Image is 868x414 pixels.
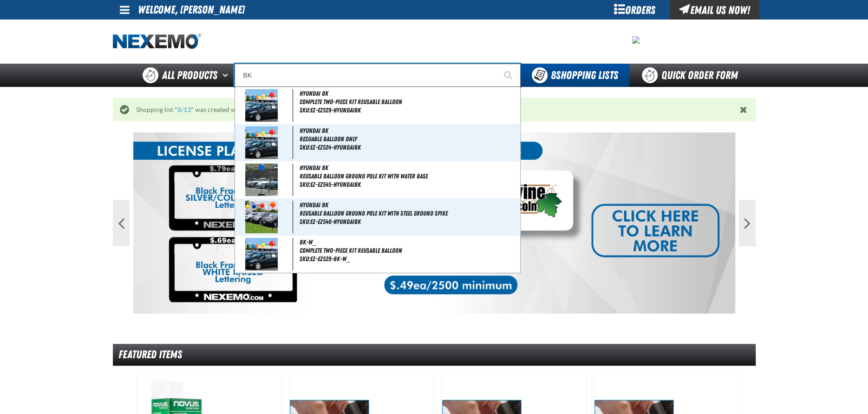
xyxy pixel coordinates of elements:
[737,103,751,117] button: Close the Notification
[300,210,518,217] span: Reusable Balloon Ground Pole Kit with Steel Ground Spike
[245,238,278,270] img: 5b2444f9ab2d4160360450-EZ529A.jpg
[245,89,278,122] img: 5b2444fa15a53796246380-EZ529A.jpg
[219,64,235,87] button: Open All Products pages
[245,164,278,196] img: 5b24450293e2d406532000-EZ545.jpg
[497,64,521,87] button: Start Searching
[300,201,328,209] span: HYUNDAI BK
[245,126,278,159] img: 5b2444f0c9d79324041408-EZ524A.jpg
[436,305,441,310] button: 2 of 2
[129,105,740,114] div: Shopping list " " was created successfully
[521,64,629,87] button: You have 8 Shopping Lists. Open to view details
[300,144,361,151] span: SKU:EZ-EZ524-HYUNDAIBK
[300,218,361,225] span: SKU:EZ-EZ546-HYUNDAIBK
[739,200,756,246] button: Next
[113,344,756,366] div: Featured Items
[162,67,217,84] span: All Products
[428,305,432,310] button: 1 of 2
[113,200,130,246] button: Previous
[551,69,556,82] strong: 8
[300,135,518,143] span: Resuable Balloon Only
[300,247,518,255] span: Complete Two-Piece Kit Reusable Balloon
[133,132,736,314] img: LP Frames-Inserts
[300,106,361,114] span: SKU:EZ-EZ529-HYUNDAIBK
[300,127,328,134] span: HYUNDAI BK
[300,238,316,246] span: BK-W_
[300,98,518,106] span: Complete Two-Piece Kit Reusable Balloon
[300,172,518,180] span: Reusable Balloon Ground Pole Kit with Water Base
[300,255,350,263] span: SKU:EZ-EZ529-BK-W_
[300,164,328,171] span: HYUNDAI BK
[551,69,618,82] span: Shopping Lists
[235,64,521,87] input: Search
[300,90,328,97] span: HYUNDAI BK
[113,33,201,50] img: Nexemo logo
[245,201,278,233] img: 5b244503a4933943499776-EZ546A.jpg
[300,181,361,188] span: SKU:EZ-EZ545-HYUNDAIBK
[632,36,640,44] img: fc2cee1a5a0068665dcafeeff0455850.jpeg
[177,106,191,113] a: 8/13
[629,64,755,87] a: Quick Order Form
